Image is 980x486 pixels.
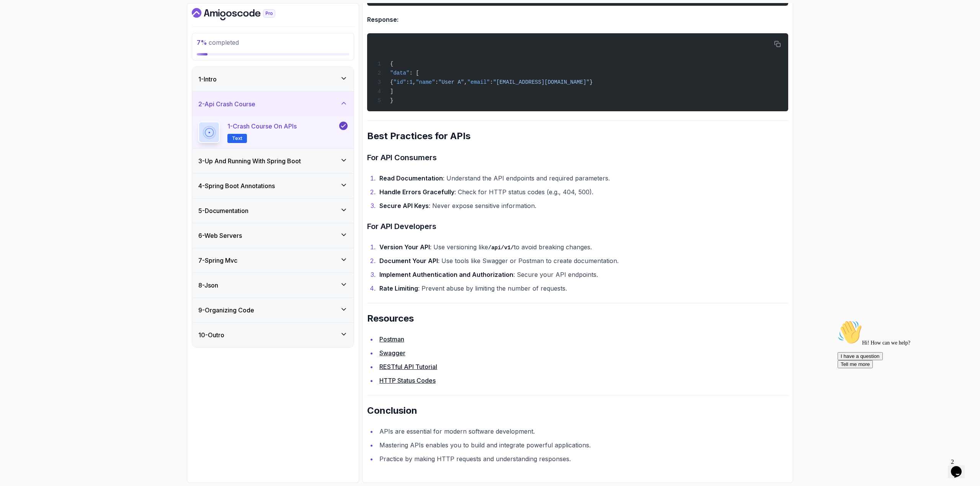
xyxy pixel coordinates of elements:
[3,3,28,28] img: :wave:
[192,223,354,248] button: 6-Web Servers
[377,255,788,266] li: : Use tools like Swagger or Postman to create documentation.
[377,426,788,437] li: APIs are essential for modern software development.
[367,220,788,232] h3: For API Developers
[198,231,242,240] h3: 6 - Web Servers
[192,198,354,223] button: 5-Documentation
[379,271,513,278] strong: Implement Authentication and Authorization
[377,187,788,197] li: : Check for HTTP status codes (e.g., 404, 500).
[379,335,404,343] a: Postman
[379,202,429,210] strong: Secure API Keys
[590,79,593,85] span: }
[948,455,972,478] iframe: chat widget
[198,206,248,215] h3: 5 - Documentation
[377,242,788,253] li: : Use versioning like to avoid breaking changes.
[377,283,788,294] li: : Prevent abuse by limiting the number of requests.
[406,79,409,85] span: :
[835,317,972,452] iframe: chat widget
[390,70,409,76] span: "data"
[198,181,275,190] h3: 4 - Spring Boot Annotations
[377,200,788,211] li: : Never expose sensitive information.
[377,453,788,464] li: Practice by making HTTP requests and understanding responses.
[198,256,237,265] h3: 7 - Spring Mvc
[393,79,406,85] span: "id"
[198,156,301,166] h3: 3 - Up And Running With Spring Boot
[409,79,412,85] span: 1
[409,70,419,76] span: : [
[192,67,354,91] button: 1-Intro
[467,79,490,85] span: "email"
[192,323,354,347] button: 10-Outro
[377,440,788,450] li: Mastering APIs enables you to build and integrate powerful applications.
[390,79,393,85] span: {
[197,39,239,46] span: completed
[192,92,354,116] button: 2-Api Crash Course
[192,273,354,297] button: 8-Json
[379,174,443,182] strong: Read Documentation
[197,39,207,46] span: 7 %
[3,23,76,29] span: Hi! How can we help?
[379,257,438,265] strong: Document Your API
[413,79,416,85] span: ,
[367,312,788,325] h2: Resources
[3,3,141,51] div: 👋Hi! How can we help?I have a questionTell me more
[367,15,788,24] h4: Response:
[390,88,393,94] span: ]
[198,330,224,340] h3: 10 - Outro
[367,151,788,164] h3: For API Consumers
[377,269,788,280] li: : Secure your API endpoints.
[390,61,393,67] span: {
[192,248,354,273] button: 7-Spring Mvc
[379,349,405,357] a: Swagger
[3,35,48,43] button: I have a question
[198,75,217,84] h3: 1 - Intro
[192,174,354,198] button: 4-Spring Boot Annotations
[232,135,242,141] span: Text
[367,405,788,417] h2: Conclusion
[192,149,354,173] button: 3-Up And Running With Spring Boot
[3,43,38,51] button: Tell me more
[198,99,255,109] h3: 2 - Api Crash Course
[379,363,437,371] a: RESTful API Tutorial
[488,245,514,251] code: /api/v1/
[377,173,788,184] li: : Understand the API endpoints and required parameters.
[367,130,788,142] h2: Best Practices for APIs
[438,79,464,85] span: "User A"
[198,306,254,315] h3: 9 - Organizing Code
[464,79,467,85] span: ,
[198,281,218,290] h3: 8 - Json
[192,8,293,20] a: Dashboard
[379,377,436,384] a: HTTP Status Codes
[379,243,430,251] strong: Version Your API
[227,122,297,131] p: 1 - Crash Course on APIs
[435,79,438,85] span: :
[416,79,435,85] span: "name"
[390,98,393,104] span: }
[493,79,590,85] span: "[EMAIL_ADDRESS][DOMAIN_NAME]"
[379,284,418,292] strong: Rate Limiting
[192,298,354,322] button: 9-Organizing Code
[490,79,493,85] span: :
[379,188,454,196] strong: Handle Errors Gracefully
[198,122,348,143] button: 1-Crash Course on APIsText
